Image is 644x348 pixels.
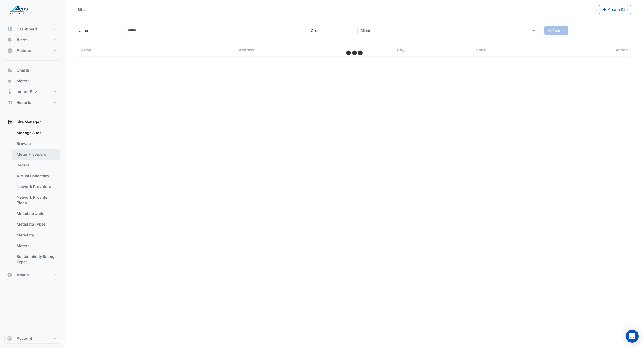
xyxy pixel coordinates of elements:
label: Name [74,26,121,35]
app-icon: Actions [7,48,12,53]
a: Network Provider Plans [12,192,60,208]
button: Alerts [4,34,60,45]
div: Open Intercom Messenger [626,330,639,343]
button: Actions [4,45,60,56]
div: Site Manager [4,127,60,269]
span: Dashboard [17,26,37,32]
app-icon: Dashboard [7,26,12,32]
img: Company Logo [6,4,31,15]
app-icon: Admin [7,272,12,278]
span: Name [81,48,91,52]
span: Create Site [608,7,628,12]
app-icon: Charts [7,68,12,73]
button: Admin [4,269,60,280]
span: Action [616,47,628,53]
div: Sites [77,7,87,12]
button: Meters [4,76,60,86]
span: State [476,48,486,52]
span: Actions [17,48,31,53]
app-icon: Meters [7,78,12,84]
button: Account [4,333,60,344]
span: Admin [17,272,29,278]
app-icon: Reports [7,100,12,105]
a: Meter Providers [12,149,60,160]
app-icon: Indoor Env [7,89,12,94]
button: Charts [4,65,60,76]
span: Reports [17,100,31,105]
a: Metadata Types [12,219,60,230]
a: Virtual Collectors [12,171,60,181]
app-icon: Alerts [7,37,12,42]
span: City [397,48,404,52]
a: Network Providers [12,181,60,192]
button: Site Manager [4,117,60,127]
button: Indoor Env [4,86,60,97]
a: Browser [12,138,60,149]
button: Dashboard [4,24,60,34]
button: Create Site [599,5,631,14]
a: Sustainability Rating Types [12,251,60,267]
span: Indoor Env [17,89,37,94]
a: Meters [12,240,60,251]
button: Reports [4,97,60,108]
a: Metadata [12,230,60,240]
span: Address [239,48,254,52]
span: Charts [17,68,29,73]
label: Client [308,26,354,35]
span: Account [17,336,32,341]
span: Alerts [17,37,28,42]
span: Site Manager [17,119,41,125]
a: Bacers [12,160,60,171]
a: Manage Sites [12,127,60,138]
a: Metadata Units [12,208,60,219]
app-icon: Site Manager [7,119,12,125]
span: Meters [17,78,30,84]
